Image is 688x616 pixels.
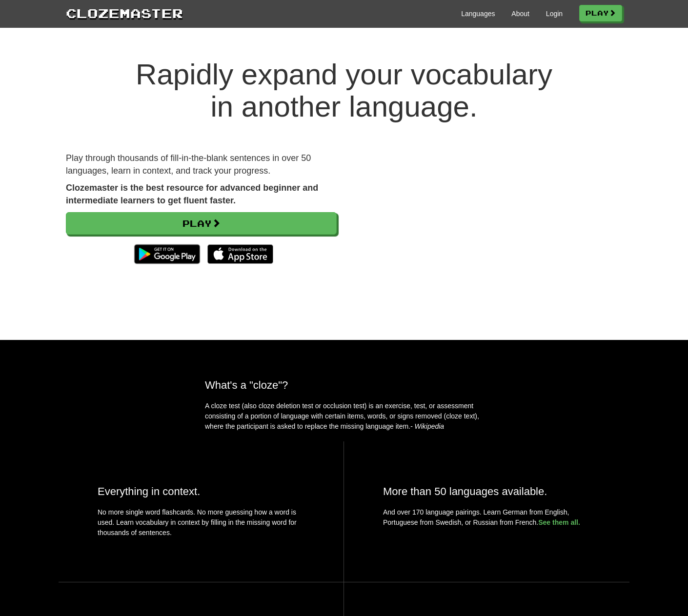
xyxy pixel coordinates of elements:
[66,212,337,235] a: Play
[410,422,444,430] em: - Wikipedia
[205,401,483,432] p: A cloze test (also cloze deletion test or occlusion test) is an exercise, test, or assessment con...
[383,507,590,528] p: And over 170 language pairings. Learn German from English, Portuguese from Swedish, or Russian fr...
[207,244,273,264] img: Download_on_the_App_Store_Badge_US-UK_135x40-25178aeef6eb6b83b96f5f2d004eda3bffbb37122de64afbaef7...
[546,9,563,19] a: Login
[383,485,590,497] h2: More than 50 languages available.
[461,9,495,19] a: Languages
[511,9,529,19] a: About
[579,5,622,21] a: Play
[538,518,580,526] a: See them all.
[66,152,337,177] p: Play through thousands of fill-in-the-blank sentences in over 50 languages, learn in context, and...
[66,4,183,22] a: Clozemaster
[98,485,304,497] h2: Everything in context.
[129,239,205,269] img: Get it on Google Play
[66,183,318,205] strong: Clozemaster is the best resource for advanced beginner and intermediate learners to get fluent fa...
[205,379,483,391] h2: What's a "cloze"?
[98,507,304,543] p: No more single word flashcards. No more guessing how a word is used. Learn vocabulary in context ...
